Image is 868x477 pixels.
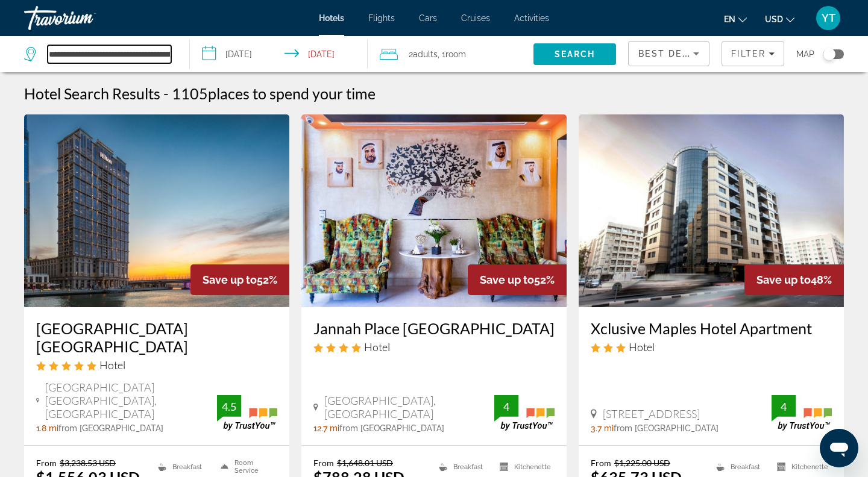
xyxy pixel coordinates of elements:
input: Search hotel destination [48,45,171,63]
li: Kitchenette [771,458,832,476]
span: From [591,458,611,468]
a: Xclusive Maples Hotel Apartment [591,319,832,337]
img: TrustYou guest rating badge [217,395,277,431]
span: Best Deals [638,49,701,58]
button: Travelers: 2 adults, 0 children [368,36,533,72]
span: USD [765,14,783,24]
span: From [313,458,334,468]
span: Hotel [99,358,125,372]
span: [GEOGRAPHIC_DATA], [GEOGRAPHIC_DATA] [324,394,494,420]
a: Activities [514,13,549,23]
span: from [GEOGRAPHIC_DATA] [58,423,163,433]
span: [GEOGRAPHIC_DATA] [GEOGRAPHIC_DATA], [GEOGRAPHIC_DATA] [45,381,217,420]
span: YT [822,12,835,24]
li: Breakfast [152,458,215,476]
div: 4 star Hotel [313,340,555,354]
a: Hotels [319,13,344,23]
span: 2 [409,46,438,63]
span: en [724,14,735,24]
iframe: Кнопка запуска окна обмена сообщениями [820,429,858,467]
span: Save up to [480,273,534,286]
span: Save up to [203,273,257,286]
button: Change language [724,10,747,28]
span: from [GEOGRAPHIC_DATA] [614,423,719,433]
span: Hotel [364,340,390,354]
span: Search [555,49,596,59]
mat-select: Sort by [638,46,699,61]
span: - [163,84,169,102]
h1: Hotel Search Results [24,84,160,102]
div: 4 [772,399,796,414]
span: [STREET_ADDRESS] [603,407,700,420]
div: 4.5 [217,399,241,414]
button: User Menu [813,5,844,31]
li: Room Service [215,458,277,476]
a: [GEOGRAPHIC_DATA] [GEOGRAPHIC_DATA] [36,319,277,355]
li: Breakfast [433,458,494,476]
img: Xclusive Maples Hotel Apartment [579,114,844,307]
div: 52% [468,264,567,295]
del: $1,225.00 USD [614,458,670,468]
button: Change currency [765,10,794,28]
img: TrustYou guest rating badge [772,395,832,431]
a: Travorium [24,2,145,34]
span: Hotel [629,340,655,354]
button: Search [533,43,616,65]
div: 52% [190,264,289,295]
button: Filters [722,41,784,66]
span: 1.8 mi [36,423,58,433]
img: Hilton Dubai Al Habtoor City [24,114,289,307]
span: places to spend your time [208,84,376,102]
img: TrustYou guest rating badge [494,395,555,431]
span: Room [445,49,466,59]
del: $3,238.53 USD [60,458,116,468]
a: Cruises [461,13,490,23]
span: 3.7 mi [591,423,614,433]
span: from [GEOGRAPHIC_DATA] [339,423,444,433]
div: 3 star Hotel [591,340,832,354]
img: Jannah Place Dubai Marina [301,114,567,307]
span: 12.7 mi [313,423,339,433]
span: , 1 [438,46,466,63]
span: Adults [413,49,438,59]
span: Filter [731,49,766,58]
span: Map [796,46,814,63]
a: Flights [368,13,395,23]
li: Breakfast [710,458,771,476]
div: 48% [744,264,844,295]
button: Select check in and out date [190,36,368,72]
h2: 1105 [172,84,376,102]
div: 4 [494,399,518,414]
del: $1,648.01 USD [337,458,393,468]
a: Cars [419,13,437,23]
li: Kitchenette [494,458,555,476]
button: Toggle map [814,49,844,60]
div: 5 star Hotel [36,358,277,372]
a: Jannah Place [GEOGRAPHIC_DATA] [313,319,555,337]
span: From [36,458,57,468]
span: Save up to [756,273,811,286]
